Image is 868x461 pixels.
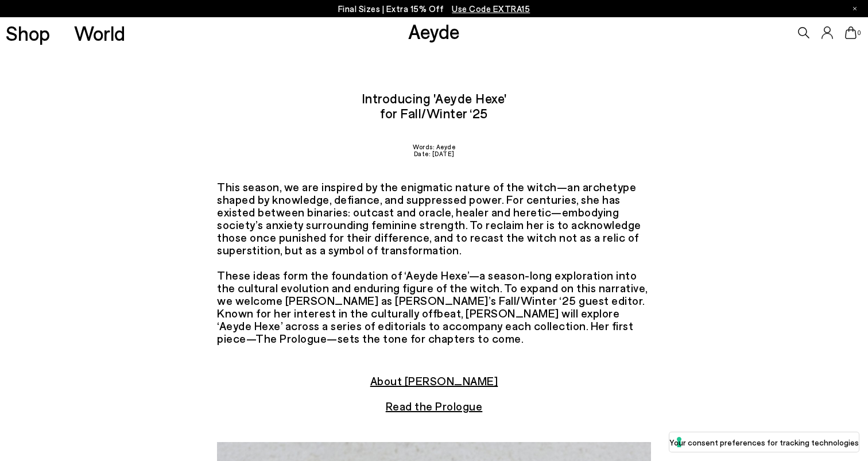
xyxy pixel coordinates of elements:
[338,2,530,16] p: Final Sizes | Extra 15% Off
[217,180,651,344] div: This season, we are inspired by the enigmatic nature of the witch—an archetype shaped by knowledg...
[669,432,859,452] button: Your consent preferences for tracking technologies
[74,23,125,43] a: World
[370,374,498,388] a: About [PERSON_NAME]
[669,436,859,448] label: Your consent preferences for tracking technologies
[857,30,862,36] span: 0
[408,19,460,43] a: Aeyde
[217,144,651,157] div: Words: Aeyde Date: [DATE]
[452,3,530,14] span: Navigate to /collections/ss25-final-sizes
[6,23,50,43] a: Shop
[386,399,483,413] a: Read the Prologue
[845,26,857,39] a: 0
